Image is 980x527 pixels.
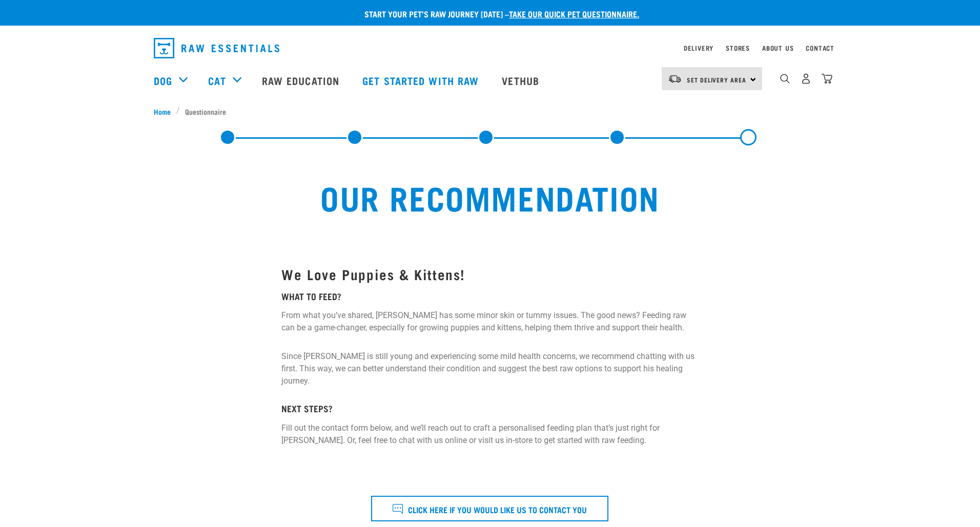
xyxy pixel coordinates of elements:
[154,106,171,117] span: Home
[281,270,465,278] strong: We Love Puppies & Kittens!
[822,73,832,84] img: home-icon@2x.png
[154,106,176,117] a: Home
[806,46,834,50] a: Contact
[154,73,172,88] a: Dog
[252,60,352,101] a: Raw Education
[762,46,793,50] a: About Us
[154,106,826,117] nav: breadcrumbs
[281,422,698,447] p: Fill out the contact form below, and we’ll reach out to craft a personalised feeding plan that’s ...
[281,404,698,414] h5: NEXT STEPS?
[492,60,552,101] a: Vethub
[668,74,682,83] img: van-moving.png
[281,293,341,299] strong: WHAT TO FEED?
[146,34,834,62] nav: dropdown navigation
[371,496,608,521] button: Click here if you would like us to contact you
[281,309,698,334] p: From what you’ve shared, [PERSON_NAME] has some minor skin or tummy issues. The good news? Feedin...
[154,38,279,58] img: Raw Essentials Logo
[684,46,713,50] a: Delivery
[174,178,806,215] h2: Our Recommendation
[687,78,746,81] span: Set Delivery Area
[281,350,698,387] p: Since [PERSON_NAME] is still young and experiencing some mild health concerns, we recommend chatt...
[208,73,226,88] a: Cat
[780,74,790,83] img: home-icon-1@2x.png
[509,11,639,16] a: take our quick pet questionnaire.
[801,73,811,84] img: user.png
[408,502,587,516] span: Click here if you would like us to contact you
[726,46,750,50] a: Stores
[352,60,492,101] a: Get started with Raw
